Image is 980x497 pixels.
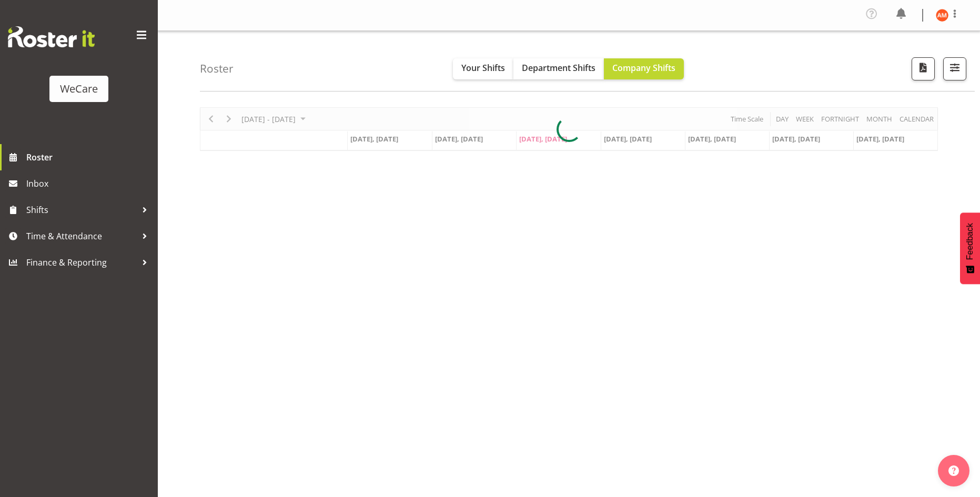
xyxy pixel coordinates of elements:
span: Department Shifts [522,62,595,74]
span: Shifts [26,202,137,218]
div: WeCare [60,81,98,97]
button: Company Shifts [604,58,684,79]
span: Your Shifts [461,62,505,74]
img: ashley-mendoza11508.jpg [936,9,948,22]
span: Inbox [26,176,153,191]
button: Your Shifts [453,58,513,79]
span: Finance & Reporting [26,255,137,270]
span: Feedback [965,223,975,260]
span: Roster [26,149,153,165]
button: Department Shifts [513,58,604,79]
button: Feedback - Show survey [960,212,980,284]
button: Download a PDF of the roster according to the set date range. [912,57,935,80]
img: Rosterit website logo [8,26,95,47]
span: Company Shifts [612,62,675,74]
h4: Roster [200,63,234,75]
button: Filter Shifts [943,57,966,80]
span: Time & Attendance [26,228,137,244]
img: help-xxl-2.png [948,465,959,476]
